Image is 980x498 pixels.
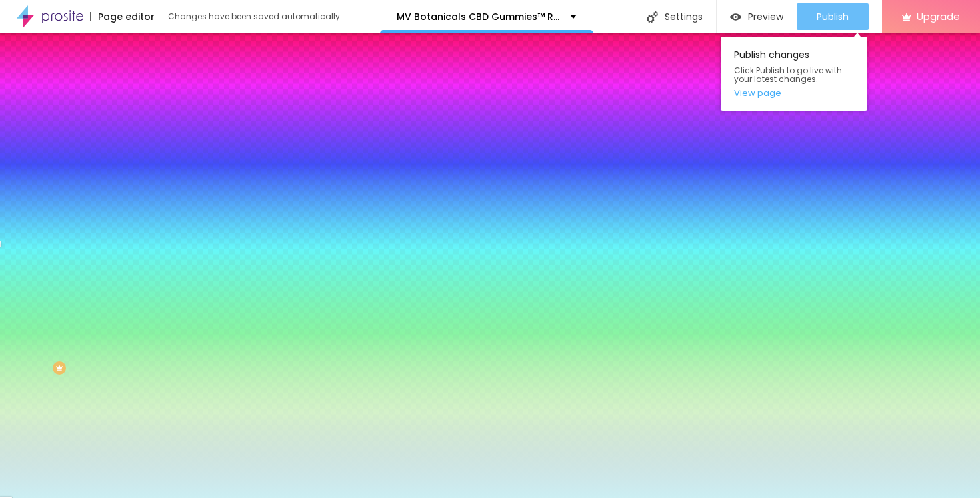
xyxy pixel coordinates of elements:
img: Icone [647,11,658,23]
span: Click Publish to go live with your latest changes. [734,66,854,83]
div: Page editor [90,12,155,21]
div: Publish changes [721,37,867,111]
button: Publish [797,3,869,30]
span: Preview [748,11,783,22]
span: Upgrade [917,11,960,22]
button: Preview [717,3,797,30]
div: Changes have been saved automatically [168,13,340,21]
img: view-1.svg [730,11,741,23]
p: MV Botanicals CBD Gummies™ Review: Safe, Effective, and Convenient CBD in Every Bite [397,12,560,21]
span: Publish [817,11,849,22]
a: View page [734,89,854,97]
